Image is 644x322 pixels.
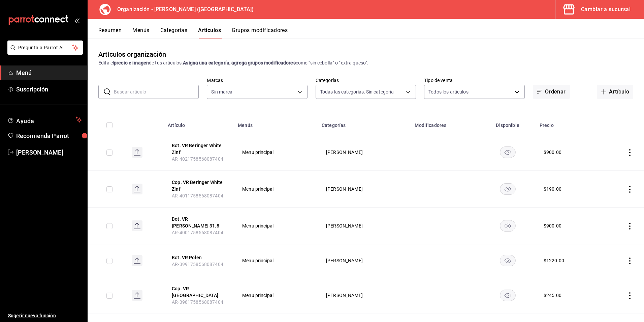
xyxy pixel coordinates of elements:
[411,112,480,134] th: Modificadores
[326,187,402,191] span: [PERSON_NAME]
[172,179,226,192] button: edit-product-location
[326,223,402,228] span: [PERSON_NAME]
[172,262,223,267] span: AR-3991758568087404
[626,186,633,193] button: actions
[114,85,199,99] input: Buscar artículo
[98,49,166,59] div: Artículos organización
[98,27,122,38] button: Resumen
[16,85,82,94] span: Suscripción
[172,299,223,305] span: AR-3981758568087404
[112,5,254,14] h3: Organización - [PERSON_NAME] ([GEOGRAPHIC_DATA])
[18,44,72,51] span: Pregunta a Parrot AI
[626,258,633,264] button: actions
[316,78,416,83] label: Categorías
[234,112,318,134] th: Menús
[98,59,633,66] div: Edita el de tus artículos. como “sin cebolla” o “extra queso”.
[172,216,226,229] button: edit-product-location
[74,18,79,23] button: open_drawer_menu
[207,78,307,83] label: Marcas
[211,88,232,95] span: Sin marca
[5,49,83,56] a: Pregunta a Parrot AI
[326,293,402,298] span: [PERSON_NAME]
[198,27,221,38] button: Artículos
[480,112,536,134] th: Disponible
[500,290,516,301] button: availability-product
[132,27,149,38] button: Menús
[172,193,223,198] span: AR-4011758568087404
[164,112,234,134] th: Artículo
[626,292,633,299] button: actions
[326,258,402,263] span: [PERSON_NAME]
[242,258,309,263] span: Menu principal
[172,285,226,299] button: edit-product-location
[626,223,633,230] button: actions
[536,112,600,134] th: Precio
[242,293,309,298] span: Menu principal
[320,88,394,95] span: Todas las categorías, Sin categoría
[242,187,309,191] span: Menu principal
[424,78,524,83] label: Tipo de venta
[183,60,295,65] strong: Asigna una categoría, agrega grupos modificadores
[172,230,223,235] span: AR-4001758568087404
[7,41,83,55] button: Pregunta a Parrot AI
[114,60,149,65] strong: precio e imagen
[428,88,469,95] span: Todos los artículos
[533,85,570,99] button: Ordenar
[326,150,402,155] span: [PERSON_NAME]
[242,223,309,228] span: Menu principal
[160,27,188,38] button: Categorías
[8,312,82,319] span: Sugerir nueva función
[500,146,516,158] button: availability-product
[544,186,561,192] div: $ 190.00
[172,156,223,162] span: AR-4021758568087404
[544,149,561,156] div: $ 900.00
[581,5,631,14] div: Cambiar a sucursal
[172,142,226,156] button: edit-product-location
[597,85,633,99] button: Artículo
[500,255,516,266] button: availability-product
[544,257,564,264] div: $ 1220.00
[500,183,516,195] button: availability-product
[242,150,309,155] span: Menu principal
[626,149,633,156] button: actions
[172,254,226,261] button: edit-product-location
[16,116,73,124] span: Ayuda
[232,27,288,38] button: Grupos modificadores
[98,27,644,38] div: navigation tabs
[318,112,411,134] th: Categorías
[544,292,561,299] div: $ 245.00
[544,222,561,229] div: $ 900.00
[500,220,516,232] button: availability-product
[16,68,82,77] span: Menú
[16,148,82,157] span: [PERSON_NAME]
[16,131,82,140] span: Recomienda Parrot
